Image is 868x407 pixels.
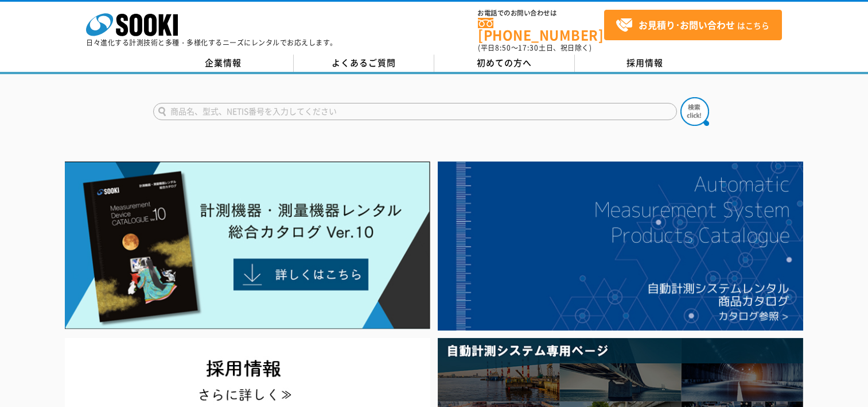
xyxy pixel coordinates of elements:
[478,18,604,41] a: [PHONE_NUMBER]
[294,55,434,72] a: よくあるご質問
[495,43,511,53] span: 8:50
[518,43,539,53] span: 17:30
[438,162,803,331] img: 自動計測システムカタログ
[86,39,337,46] p: 日々進化する計測技術と多種・多様化するニーズにレンタルでお応えします。
[434,55,575,72] a: 初めての方へ
[604,10,782,40] a: お見積り･お問い合わせはこちら
[153,55,294,72] a: 企業情報
[639,18,735,32] strong: お見積り･お問い合わせ
[478,10,604,17] span: お電話でのお問い合わせは
[65,162,430,329] img: Catalog Ver10
[575,55,715,72] a: 採用情報
[680,97,709,126] img: btn_search.png
[478,43,591,53] span: (平日 ～ 土日、祝日除く)
[477,56,532,69] span: 初めての方へ
[616,17,769,34] span: はこちら
[153,103,677,120] input: 商品名、型式、NETIS番号を入力してください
